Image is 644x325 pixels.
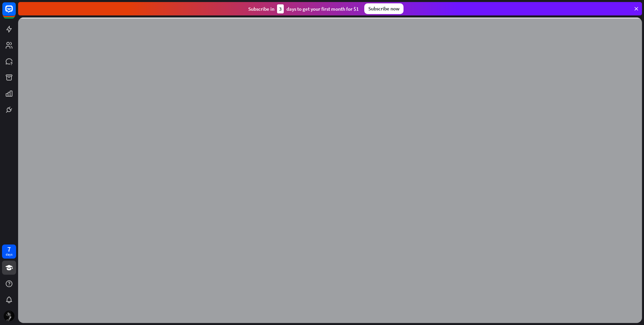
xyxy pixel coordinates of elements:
[277,4,284,13] div: 3
[2,245,16,259] a: 7 days
[364,3,404,14] div: Subscribe now
[248,4,359,13] div: Subscribe in days to get your first month for $1
[6,252,12,257] div: days
[7,246,11,252] div: 7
